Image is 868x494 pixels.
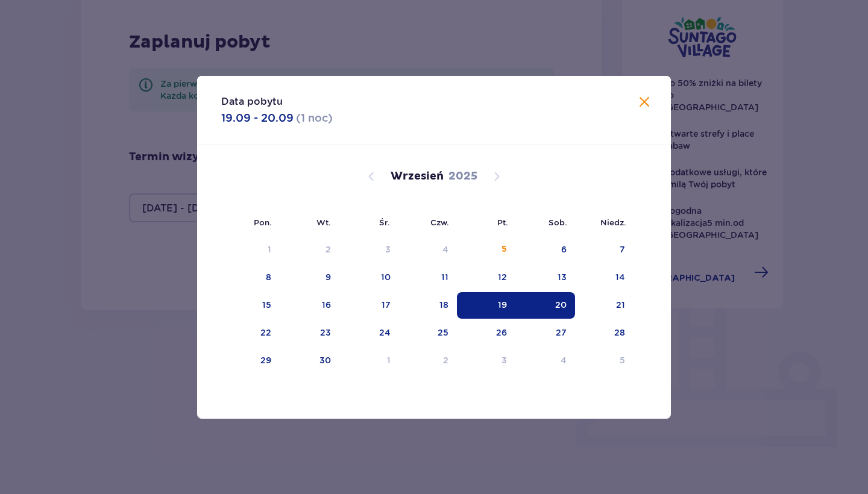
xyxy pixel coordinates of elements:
[515,264,575,291] td: Choose sobota, 13 września 2025 as your check-in date. It’s available.
[497,217,508,227] small: Pt.
[316,217,331,227] small: Wt.
[322,299,331,311] div: 16
[498,299,507,311] div: 19
[254,217,272,227] small: Pon.
[221,264,280,291] td: Choose poniedziałek, 8 września 2025 as your check-in date. It’s available.
[197,145,671,395] div: Calendar
[457,264,515,291] td: Choose piątek, 12 września 2025 as your check-in date. It’s available.
[575,264,634,291] td: Choose niedziela, 14 września 2025 as your check-in date. It’s available.
[325,271,331,283] div: 9
[296,111,333,125] p: ( 1 noc )
[498,271,507,283] div: 12
[515,292,575,319] td: Selected as end date. sobota, 20 września 2025
[266,271,271,283] div: 8
[430,217,449,227] small: Czw.
[385,243,391,255] div: 3
[221,292,280,319] td: Choose poniedziałek, 15 września 2025 as your check-in date. It’s available.
[558,271,567,283] div: 13
[441,271,448,283] div: 11
[399,237,458,263] td: Not available. czwartek, 4 września 2025
[280,264,339,291] td: Choose wtorek, 9 września 2025 as your check-in date. It’s available.
[325,243,331,255] div: 2
[448,169,477,184] p: 2025
[381,271,391,283] div: 10
[502,243,507,255] div: 5
[339,264,399,291] td: Choose środa, 10 września 2025 as your check-in date. It’s available.
[221,111,294,125] p: 19.09 - 20.09
[339,292,399,319] td: Choose środa, 17 września 2025 as your check-in date. It’s available.
[575,237,634,263] td: Choose niedziela, 7 września 2025 as your check-in date. It’s available.
[391,169,444,184] p: Wrzesień
[268,243,271,255] div: 1
[262,299,271,311] div: 15
[515,237,575,263] td: Choose sobota, 6 września 2025 as your check-in date. It’s available.
[221,237,280,263] td: Not available. poniedziałek, 1 września 2025
[221,95,283,108] p: Data pobytu
[382,299,391,311] div: 17
[439,299,448,311] div: 18
[379,217,390,227] small: Śr.
[339,237,399,263] td: Not available. środa, 3 września 2025
[457,292,515,319] td: Selected as start date. piątek, 19 września 2025
[457,237,515,263] td: Choose piątek, 5 września 2025 as your check-in date. It’s available.
[555,299,567,311] div: 20
[600,217,626,227] small: Niedz.
[442,243,448,255] div: 4
[575,292,634,319] td: Choose niedziela, 21 września 2025 as your check-in date. It’s available.
[280,237,339,263] td: Not available. wtorek, 2 września 2025
[399,292,458,319] td: Choose czwartek, 18 września 2025 as your check-in date. It’s available.
[549,217,567,227] small: Sob.
[280,292,339,319] td: Choose wtorek, 16 września 2025 as your check-in date. It’s available.
[561,243,567,255] div: 6
[399,264,458,291] td: Choose czwartek, 11 września 2025 as your check-in date. It’s available.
